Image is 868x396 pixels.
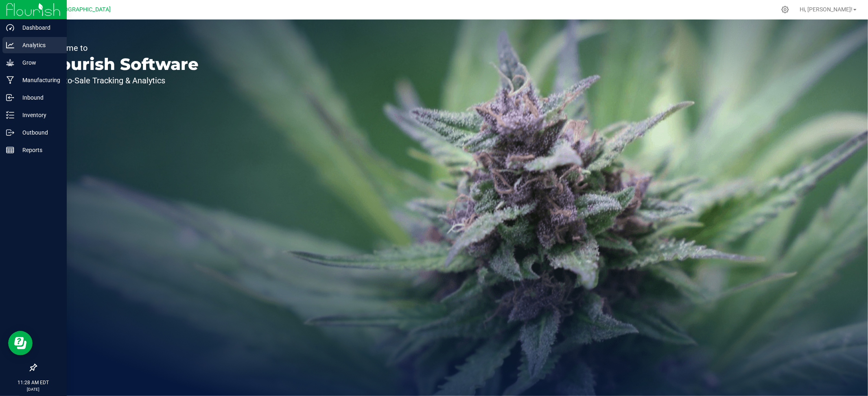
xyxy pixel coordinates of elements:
p: Manufacturing [14,75,63,85]
p: Dashboard [14,23,63,33]
p: Welcome to [44,44,199,52]
p: Grow [14,58,63,67]
inline-svg: Inventory [6,111,14,119]
p: Outbound [14,128,63,137]
div: Manage settings [780,6,790,13]
inline-svg: Dashboard [6,24,14,32]
p: Inbound [14,93,63,102]
inline-svg: Grow [6,59,14,67]
inline-svg: Outbound [6,128,14,137]
inline-svg: Reports [6,146,14,154]
p: 11:28 AM EDT [4,379,63,386]
p: Inventory [14,110,63,120]
inline-svg: Analytics [6,41,14,49]
p: Seed-to-Sale Tracking & Analytics [44,76,199,85]
inline-svg: Inbound [6,94,14,102]
p: Analytics [14,40,63,50]
p: Reports [14,145,63,155]
p: [DATE] [4,386,63,392]
p: Flourish Software [44,56,199,72]
iframe: Resource center [8,331,33,355]
span: [GEOGRAPHIC_DATA] [55,6,111,13]
span: Hi, [PERSON_NAME]! [800,6,853,13]
inline-svg: Manufacturing [6,76,14,84]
